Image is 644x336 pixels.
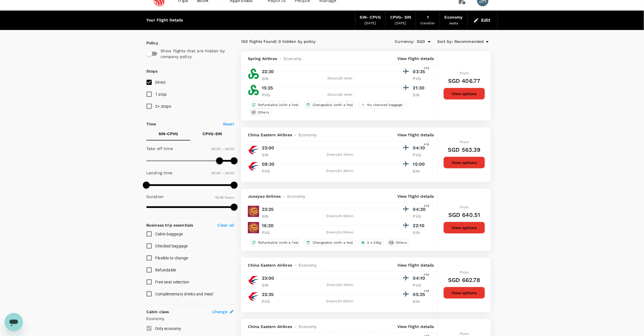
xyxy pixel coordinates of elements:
p: Show flights that are hidden by company policy [161,48,230,59]
span: Cabin baggage [155,232,183,236]
span: Refundable (with a fee) [256,240,301,245]
span: - [277,56,283,61]
p: 15:25 [262,85,273,91]
p: SIN [262,282,276,288]
span: From [460,205,469,209]
span: +1d [424,65,430,71]
img: HO [248,222,259,233]
span: From [460,71,469,75]
p: 03:35 [413,68,427,75]
p: Reset [223,121,234,127]
div: CPVG - SIN [390,14,411,21]
span: - [292,324,299,329]
button: Edit [472,16,493,25]
span: Economy [299,324,317,329]
p: SIN - CPVG [159,131,178,137]
p: PVG [262,230,276,235]
p: PVG [413,76,427,81]
span: +1d [424,142,430,147]
div: +2Others [387,239,410,246]
p: 09:30 [262,161,275,168]
p: View flight details [397,262,434,268]
div: traveller [421,21,435,26]
span: Changeable (with a fee) [310,240,355,245]
span: - [281,193,287,199]
div: Direct , 5h 10min [280,152,400,158]
p: View flight details [397,324,434,329]
div: Direct , 5h 50min [280,230,400,235]
p: Economy [146,316,234,321]
p: 23:25 [262,206,274,213]
span: +1d [424,288,430,294]
div: Economy [445,14,463,21]
p: PVG [262,299,276,304]
span: Currency : [395,39,414,45]
div: Direct , 5h 50min [280,299,400,304]
div: Direct , 5h 5min [280,76,400,81]
p: 21:30 [413,85,427,91]
img: MU [248,291,259,302]
span: Others [393,240,409,245]
p: PVG [262,92,276,98]
p: PVG [413,282,427,288]
div: Direct , 6h 5min [280,92,400,98]
p: Take off time [146,146,173,151]
span: No checked baggage [365,103,405,107]
p: 16:20 [262,222,274,229]
p: 15:00 [413,161,427,168]
strong: Stops [146,69,158,73]
p: View flight details [397,56,434,61]
p: 23:00 [262,275,274,282]
p: SIN [413,230,427,235]
p: View flight details [397,132,434,138]
div: Changeable (with a fee) [304,239,355,246]
span: 19.45 hours [215,195,234,199]
div: 2 x 23kg [359,239,384,246]
span: Economy [283,56,301,61]
h6: SGD 640.51 [448,210,480,219]
span: Complimentary drinks and meal [155,292,213,296]
div: Refundable (with a fee) [249,101,301,109]
span: +1d [424,203,430,209]
span: China Eastern Airlines [248,262,292,268]
div: Your Flight Details [146,17,183,23]
div: Direct , 5h 10min [280,282,400,288]
p: SIN [413,168,427,174]
p: Duration [146,194,164,199]
p: PVG [262,168,276,174]
p: 22:10 [413,222,427,229]
p: View flight details [397,193,434,199]
img: MU [248,275,259,286]
span: From [460,332,469,336]
p: SIN [413,299,427,304]
div: No checked baggage [359,101,405,109]
img: MU [248,161,259,172]
span: - [292,262,299,268]
div: Refundable (with a fee) [249,239,301,246]
p: Landing time [146,170,173,176]
span: Refundable [155,268,176,272]
p: SIN [413,92,427,98]
img: HO [248,206,259,217]
strong: Business trip essentials [146,223,193,227]
p: 04:10 [413,145,427,151]
button: View options [443,88,485,100]
h6: SGD 662.78 [448,275,481,285]
span: Juneyao Airlines [248,193,281,199]
span: + 2 [388,240,394,245]
div: [DATE] [395,21,406,26]
p: CPVG - SIN [202,131,222,137]
div: SIN - CPVG [360,14,381,21]
span: Spring Airlines [248,56,277,61]
span: China Eastern Airlines [248,324,292,329]
p: 22:30 [262,68,274,75]
iframe: Button to launch messaging window, conversation in progress [5,313,23,331]
span: Economy [299,132,317,138]
span: Checked baggage [155,244,188,248]
span: +1d [424,272,430,278]
p: SIN [262,76,276,81]
p: Time [146,121,156,127]
img: 9C [248,68,259,79]
span: From [460,270,469,274]
img: 9C [248,84,259,96]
